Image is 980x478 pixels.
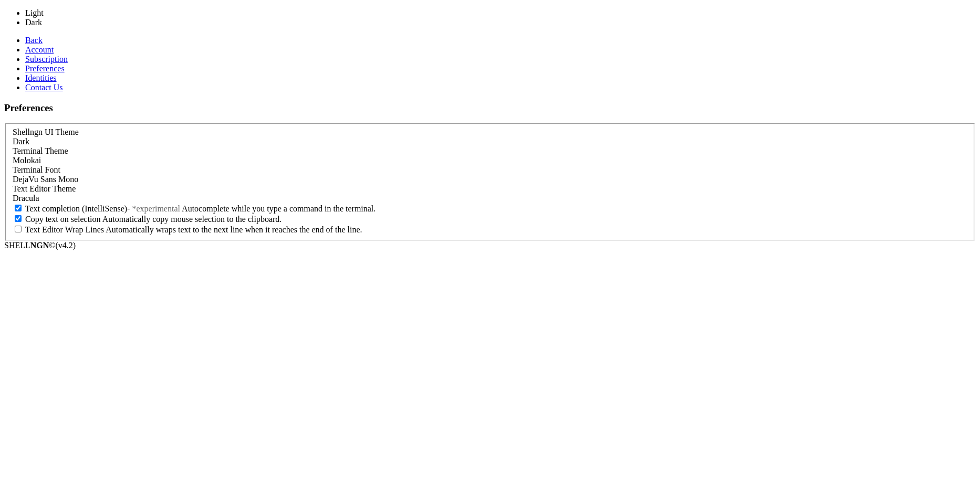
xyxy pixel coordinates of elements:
div: Dark [13,137,967,146]
span: Copy text on selection [25,215,101,224]
label: Shellngn UI Theme [13,128,79,136]
li: Light [25,8,267,18]
span: Autocomplete while you type a command in the terminal. [182,204,376,213]
label: Terminal Font [13,165,60,174]
span: Text completion (IntelliSense) [25,204,127,213]
li: Dark [25,18,267,27]
span: DejaVu Sans Mono [13,175,78,184]
a: Preferences [25,64,65,73]
label: Terminal Theme [13,146,68,155]
a: Back [25,36,43,45]
a: Identities [25,73,57,82]
input: Copy text on selection Automatically copy mouse selection to the clipboard. [15,215,22,222]
span: Dark [13,137,29,146]
input: Text Editor Wrap Lines Automatically wraps text to the next line when it reaches the end of the l... [15,226,22,232]
span: 4.2.0 [56,241,76,250]
span: Dracula [13,194,39,203]
span: SHELL © [4,241,76,250]
span: Automatically copy mouse selection to the clipboard. [102,215,282,224]
b: NGN [30,241,49,250]
a: Contact Us [25,83,63,92]
div: Molokai [13,156,967,165]
span: - *experimental [127,204,180,213]
span: Molokai [13,156,41,165]
span: Automatically wraps text to the next line when it reaches the end of the line. [106,225,362,234]
span: Text Editor Wrap Lines [25,225,104,234]
h3: Preferences [4,102,976,114]
input: Text completion (IntelliSense)- *experimental Autocomplete while you type a command in the terminal. [15,205,22,211]
label: Text Editor Theme [13,184,76,193]
div: Dracula [13,194,967,203]
a: Account [25,45,54,54]
a: Subscription [25,55,68,63]
div: DejaVu Sans Mono [13,175,967,184]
